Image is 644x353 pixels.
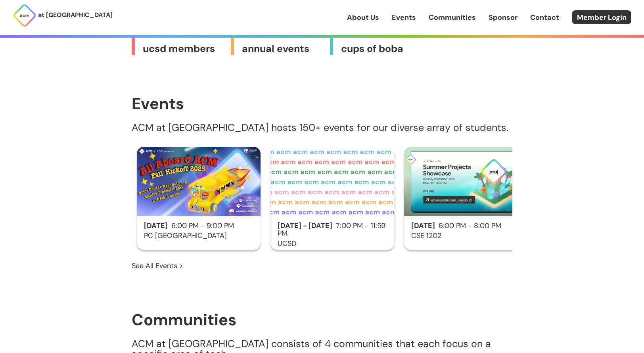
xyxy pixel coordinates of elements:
[143,42,223,55] span: ucsd members
[404,222,528,230] h2: 6:00 PM - 8:00 PM
[411,221,435,230] span: [DATE]
[572,10,631,24] a: Member Login
[404,232,528,240] h3: CSE 1202
[347,12,379,23] a: About Us
[270,147,394,216] img: ACM Fall 2025 Census
[429,12,476,23] a: Communities
[530,12,559,23] a: Contact
[137,222,261,230] h2: 6:00 PM - 9:00 PM
[132,311,512,328] h1: Communities
[13,4,36,27] img: ACM Logo
[13,4,113,27] a: at [GEOGRAPHIC_DATA]
[137,147,261,216] img: Fall Kickoff
[38,10,113,20] p: at [GEOGRAPHIC_DATA]
[144,221,168,230] span: [DATE]
[132,123,512,133] p: ACM at [GEOGRAPHIC_DATA] hosts 150+ events for our diverse array of students.
[132,261,183,271] a: See All Events >
[392,12,416,23] a: Events
[278,221,332,230] span: [DATE] - [DATE]
[137,232,261,240] h3: PC [GEOGRAPHIC_DATA]
[404,147,528,216] img: Summer Projects Showcase
[341,42,421,55] span: cups of boba
[242,42,322,55] span: annual events
[270,240,394,248] h3: UCSD
[270,222,394,238] h2: 7:00 PM - 11:59 PM
[489,12,517,23] a: Sponsor
[132,95,512,112] h1: Events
